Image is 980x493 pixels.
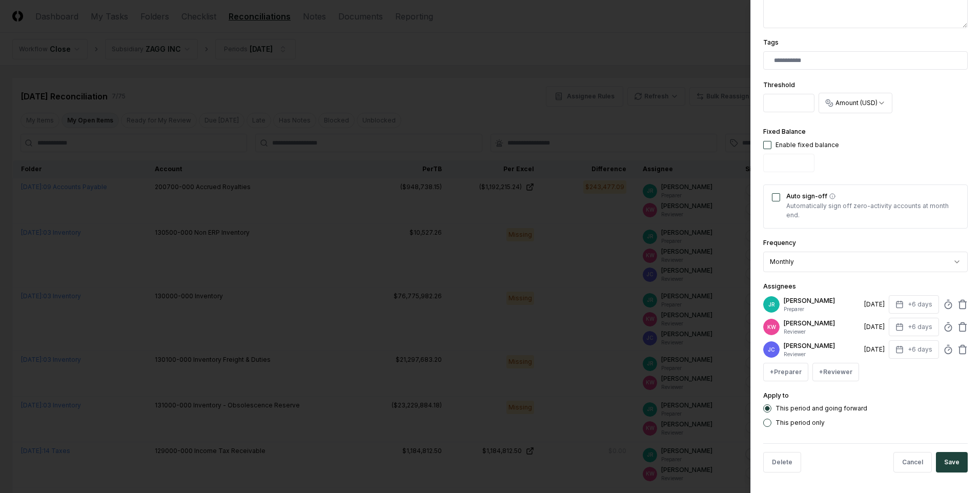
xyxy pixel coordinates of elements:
[767,323,776,331] span: KW
[768,346,775,354] span: JC
[763,282,796,290] label: Assignees
[864,300,885,309] div: [DATE]
[784,351,860,358] p: Reviewer
[889,318,939,336] button: +6 days
[775,405,867,412] label: This period and going forward
[768,301,775,309] span: JR
[763,81,795,89] label: Threshold
[775,140,839,150] div: Enable fixed balance
[763,392,789,399] label: Apply to
[763,452,801,473] button: Delete
[936,452,968,473] button: Save
[864,345,885,354] div: [DATE]
[784,305,860,313] p: Preparer
[889,340,939,359] button: +6 days
[784,296,860,305] p: [PERSON_NAME]
[893,452,932,473] button: Cancel
[763,128,806,135] label: Fixed Balance
[864,322,885,332] div: [DATE]
[829,193,835,199] button: Auto sign-off
[786,201,959,220] p: Automatically sign off zero-activity accounts at month end.
[784,328,860,336] p: Reviewer
[786,193,959,199] label: Auto sign-off
[763,38,779,46] label: Tags
[775,420,825,426] label: This period only
[763,363,808,381] button: +Preparer
[812,363,859,381] button: +Reviewer
[784,341,860,351] p: [PERSON_NAME]
[784,319,860,328] p: [PERSON_NAME]
[889,295,939,314] button: +6 days
[763,239,796,246] label: Frequency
